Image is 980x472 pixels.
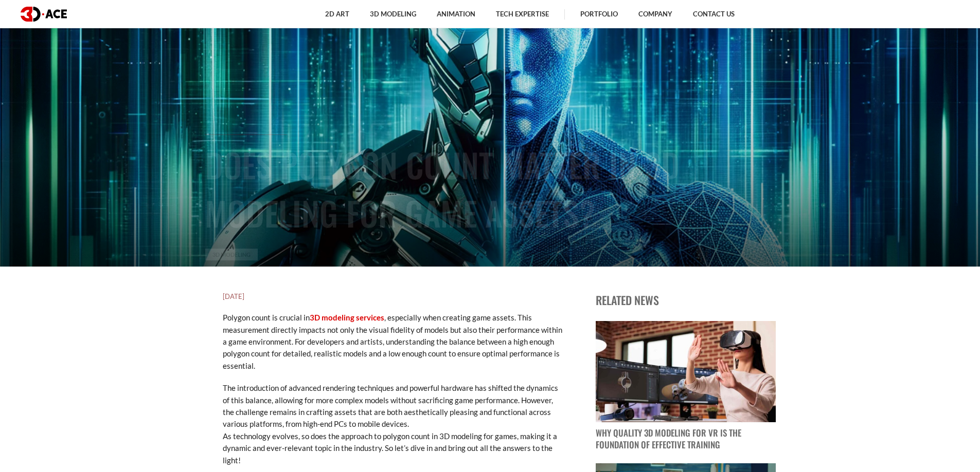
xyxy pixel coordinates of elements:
p: Related news [596,291,776,309]
img: blog post image [596,321,776,422]
img: logo dark [21,7,67,22]
p: The introduction of advanced rendering techniques and powerful hardware has shifted the dynamics ... [223,382,562,466]
a: 3D modeling services [310,313,384,322]
h5: [DATE] [223,291,562,301]
p: Why Quality 3D Modeling for VR Is the Foundation of Effective Training [596,427,776,451]
p: Polygon count is crucial in , especially when creating game assets. This measurement directly imp... [223,312,562,372]
a: 3D Modeling [205,249,258,260]
a: blog post image Why Quality 3D Modeling for VR Is the Foundation of Effective Training [596,321,776,451]
h1: Does Polygon Count Matter in 3D Modeling for Game Assets? [205,140,776,237]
